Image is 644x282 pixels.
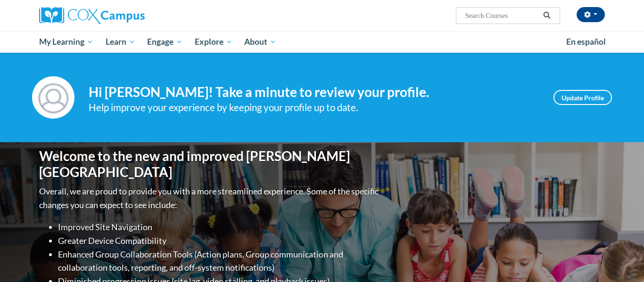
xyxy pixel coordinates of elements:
[39,36,93,48] span: My Learning
[32,76,74,119] img: Profile Image
[58,220,381,234] li: Improved Site Navigation
[141,31,189,53] a: Engage
[577,7,605,22] button: Account Settings
[566,37,606,47] span: En español
[99,31,141,53] a: Learn
[239,31,283,53] a: About
[39,148,381,180] h1: Welcome to the new and improved [PERSON_NAME][GEOGRAPHIC_DATA]
[58,234,381,248] li: Greater Device Compatibility
[39,7,218,24] a: Cox Campus
[89,84,539,100] h4: Hi [PERSON_NAME]! Take a minute to review your profile.
[189,31,239,53] a: Explore
[195,36,232,48] span: Explore
[106,36,135,48] span: Learn
[540,10,554,21] button: Search
[560,32,612,52] a: En español
[553,90,612,105] a: Update Profile
[244,36,276,48] span: About
[33,31,99,53] a: My Learning
[39,185,381,212] p: Overall, we are proud to provide you with a more streamlined experience. Some of the specific cha...
[464,10,540,21] input: Search Courses
[39,7,145,24] img: Cox Campus
[25,31,619,53] div: Main menu
[58,248,381,275] li: Enhanced Group Collaboration Tools (Action plans, Group communication and collaboration tools, re...
[606,244,636,274] iframe: Button to launch messaging window
[89,100,539,115] div: Help improve your experience by keeping your profile up to date.
[147,36,182,48] span: Engage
